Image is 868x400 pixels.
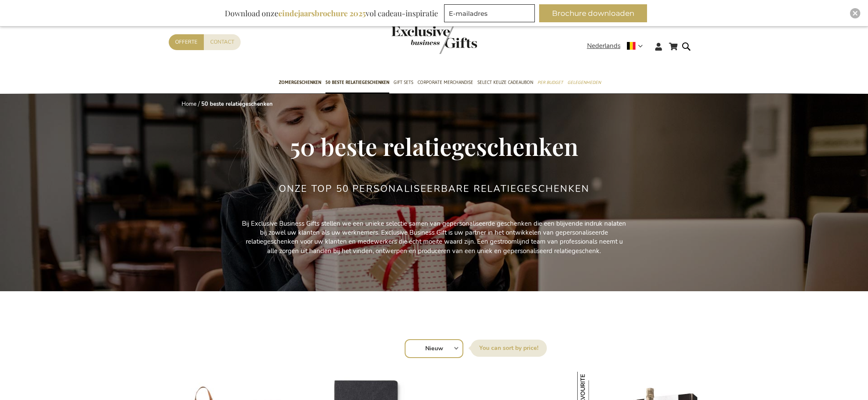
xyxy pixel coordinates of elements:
[853,11,858,16] img: Close
[471,340,547,357] label: Sorteer op
[325,78,389,87] span: 50 beste relatiegeschenken
[290,130,578,162] span: 50 beste relatiegeschenken
[182,100,197,108] a: Home
[587,41,648,51] div: Nederlands
[418,78,473,87] span: Corporate Merchandise
[201,100,273,108] strong: 50 beste relatiegeschenken
[477,78,533,87] span: Select Keuze Cadeaubon
[279,78,321,87] span: Zomergeschenken
[169,34,204,50] a: Offerte
[391,26,477,54] img: Exclusive Business gifts logo
[587,41,620,51] span: Nederlands
[204,34,241,50] a: Contact
[444,4,535,22] input: E-mailadres
[242,219,627,256] p: Bij Exclusive Business Gifts stellen we een unieke selectie samen van gepersonaliseerde geschenke...
[537,78,563,87] span: Per Budget
[539,4,647,22] button: Brochure downloaden
[850,8,860,18] div: Close
[394,78,413,87] span: Gift Sets
[279,184,589,194] h2: Onze TOP 50 Personaliseerbare Relatiegeschenken
[221,4,442,22] div: Download onze vol cadeau-inspiratie
[444,4,537,25] form: marketing offers and promotions
[278,8,366,18] b: eindejaarsbrochure 2025
[567,78,601,87] span: Gelegenheden
[391,26,434,54] a: store logo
